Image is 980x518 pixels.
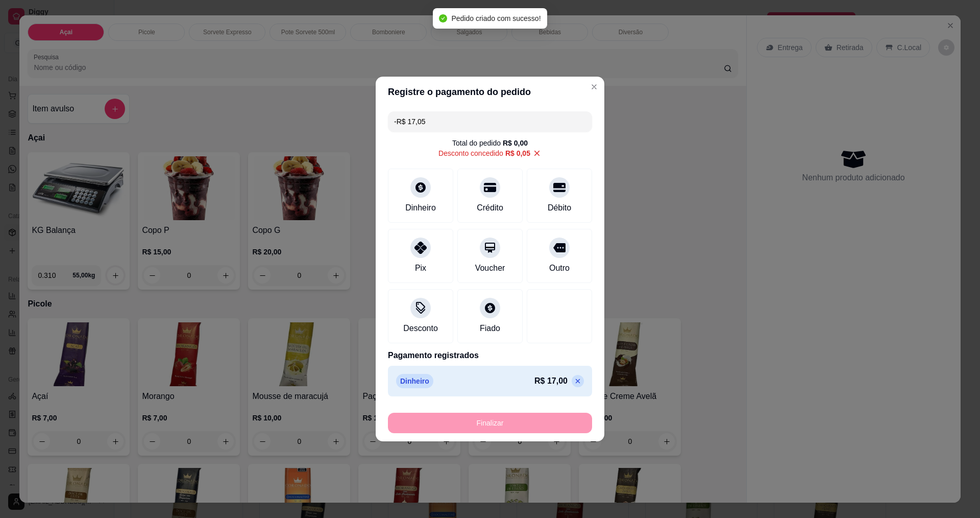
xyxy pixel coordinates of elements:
[503,138,528,148] div: R$ 0,00
[439,14,447,22] span: check-circle
[388,349,592,362] p: Pagamento registrados
[403,322,438,335] div: Desconto
[415,262,426,274] div: Pix
[534,375,568,387] p: R$ 17,00
[376,77,604,107] header: Registre o pagamento do pedido
[396,374,433,388] p: Dinheiro
[452,138,528,148] div: Total do pedido
[505,148,530,158] div: R$ 0,05
[451,14,541,22] span: Pedido criado com sucesso!
[477,202,503,214] div: Crédito
[405,202,436,214] div: Dinheiro
[549,262,570,274] div: Outro
[394,111,586,132] input: Ex.: hambúrguer de cordeiro
[548,202,571,214] div: Débito
[480,322,500,335] div: Fiado
[438,148,530,158] div: Desconto concedido
[475,262,505,274] div: Voucher
[586,79,602,95] button: Close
